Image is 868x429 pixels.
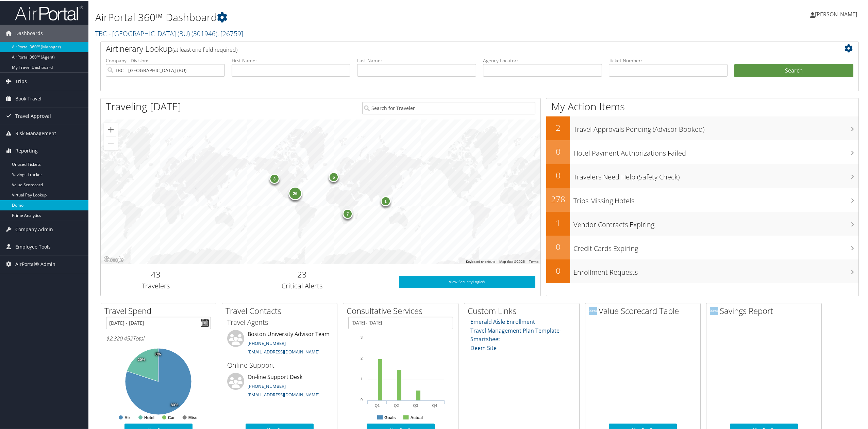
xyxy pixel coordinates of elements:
a: Open this area in Google Maps (opens a new window) [102,255,125,264]
h3: Hotel Payment Authorizations Failed [573,144,858,157]
a: [PERSON_NAME] [810,3,864,24]
label: Agency Locator: [483,57,602,63]
button: Keyboard shortcuts [466,259,495,264]
img: airportal-logo.png [15,4,83,20]
span: Employee Tools [15,238,51,255]
h2: 0 [546,169,570,180]
h2: Airtinerary Lookup [106,42,790,54]
a: 0Enrollment Requests [546,259,858,283]
h3: Travelers [106,281,205,290]
li: On-line Support Desk [224,372,335,400]
h6: Total [106,334,211,341]
text: Actual [410,415,423,419]
span: Reporting [15,142,38,159]
label: Company - Division: [106,57,225,63]
label: Ticket Number: [609,57,728,63]
a: 0Credit Cards Expiring [546,235,858,259]
span: [PERSON_NAME] [815,10,857,17]
text: Q1 [375,403,380,407]
tspan: 0% [155,352,161,356]
text: Goals [384,415,396,419]
span: Travel Approval [15,107,51,124]
tspan: 3 [361,335,363,339]
h2: 1 [546,217,570,228]
a: Deem Site [470,344,497,351]
span: Trips [15,72,27,89]
a: Emerald Aisle Enrollment [470,317,535,325]
button: Search [734,63,853,77]
a: [PHONE_NUMBER] [248,382,286,388]
text: Misc [188,415,198,419]
h1: AirPortal 360™ Dashboard [95,10,608,24]
text: Q3 [413,403,418,407]
text: Hotel [144,415,154,419]
input: Search for Traveler [362,101,535,114]
a: [PHONE_NUMBER] [248,339,286,346]
span: AirPortal® Admin [15,255,55,272]
a: TBC - [GEOGRAPHIC_DATA] (BU) [95,28,243,37]
a: [EMAIL_ADDRESS][DOMAIN_NAME] [248,348,319,354]
h2: Travel Spend [104,304,216,316]
span: , [ 26759 ] [217,28,243,37]
h3: Credit Cards Expiring [573,240,858,253]
label: Last Name: [357,57,476,63]
h3: Critical Alerts [216,281,389,290]
text: Q4 [432,403,437,407]
h2: Consultative Services [347,304,458,316]
h2: 0 [546,145,570,157]
div: 1 [381,195,391,205]
h2: 43 [106,268,205,280]
tspan: 0 [361,397,363,401]
span: Company Admin [15,220,53,237]
button: Zoom out [104,136,118,150]
h3: Trips Missing Hotels [573,192,858,205]
span: Dashboards [15,24,43,41]
h2: 23 [216,268,389,280]
a: Travel Management Plan Template- Smartsheet [470,326,561,343]
h1: My Action Items [546,99,858,113]
h2: Value Scorecard Table [589,304,700,316]
h2: Travel Contacts [226,304,337,316]
h2: 2 [546,121,570,133]
h2: Custom Links [468,304,579,316]
h2: Savings Report [710,304,821,316]
a: 278Trips Missing Hotels [546,187,858,211]
span: Book Travel [15,90,41,107]
h2: 278 [546,193,570,204]
a: 0Hotel Payment Authorizations Failed [546,140,858,163]
text: Q2 [394,403,399,407]
h3: Travelers Need Help (Safety Check) [573,168,858,181]
tspan: 20% [138,357,145,361]
span: (at least one field required) [172,45,237,53]
tspan: 80% [171,402,178,407]
div: 3 [269,173,280,183]
a: 1Vendor Contracts Expiring [546,211,858,235]
img: Google [102,255,125,264]
span: Risk Management [15,124,56,141]
tspan: 2 [361,355,363,360]
h3: Enrollment Requests [573,264,858,276]
div: 7 [343,208,353,218]
tspan: 1 [361,376,363,380]
span: ( 301946 ) [191,28,217,37]
img: domo-logo.png [710,306,718,314]
h1: Traveling [DATE] [106,99,181,113]
button: Zoom in [104,122,118,136]
h3: Vendor Contracts Expiring [573,216,858,229]
h3: Travel Agents [227,317,332,327]
span: $2,320,452 [106,334,133,341]
div: 26 [288,186,302,200]
a: [EMAIL_ADDRESS][DOMAIN_NAME] [248,391,319,397]
text: Car [168,415,175,419]
h3: Online Support [227,360,332,369]
img: domo-logo.png [589,306,597,314]
label: First Name: [232,57,351,63]
li: Boston University Advisor Team [224,329,335,357]
a: Terms (opens in new tab) [529,259,538,263]
h2: 0 [546,264,570,276]
text: Air [124,415,130,419]
span: Map data ©2025 [499,259,525,263]
a: 2Travel Approvals Pending (Advisor Booked) [546,116,858,140]
a: View SecurityLogic® [399,275,535,287]
div: 6 [329,171,339,181]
